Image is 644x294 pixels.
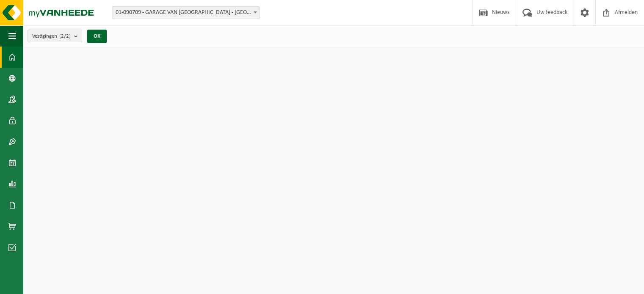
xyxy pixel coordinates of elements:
count: (2/2) [59,33,71,39]
button: OK [87,30,107,43]
span: 01-090709 - GARAGE VAN PUYENBROECK - ZAFFELARE [112,7,260,19]
span: Vestigingen [32,30,71,43]
button: Vestigingen(2/2) [28,30,82,42]
span: 01-090709 - GARAGE VAN PUYENBROECK - ZAFFELARE [112,6,260,19]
